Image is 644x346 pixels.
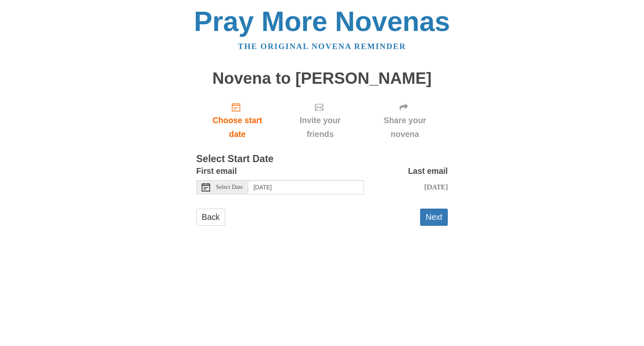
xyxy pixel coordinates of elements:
span: Share your novena [370,114,439,141]
label: First email [196,164,237,178]
a: Choose start date [196,96,278,145]
span: Invite your friends [287,114,353,141]
button: Next [420,209,448,226]
h1: Novena to [PERSON_NAME] [196,70,448,88]
label: Last email [408,164,448,178]
a: Back [196,209,225,226]
div: Click "Next" to confirm your start date first. [278,96,362,145]
a: Pray More Novenas [194,6,450,37]
a: The original novena reminder [238,42,406,51]
span: Choose start date [205,114,270,141]
div: Click "Next" to confirm your start date first. [362,96,448,145]
h3: Select Start Date [196,154,448,165]
span: [DATE] [424,183,448,191]
span: Select Date [216,184,243,190]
